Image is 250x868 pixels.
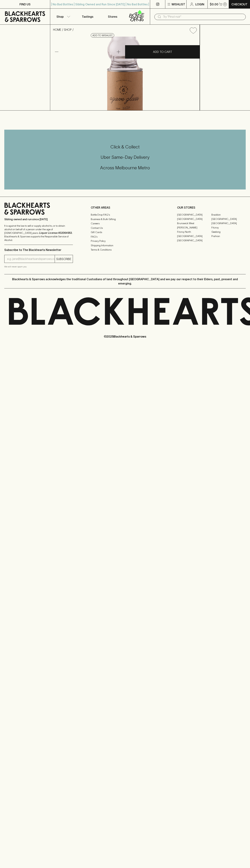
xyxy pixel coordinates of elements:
p: It is against the law to sell or supply alcohol to, or to obtain alcohol on behalf of a person un... [4,224,73,242]
p: Blackhearts & Sparrows acknowledges the traditional Custodians of land throughout [GEOGRAPHIC_DAT... [7,277,243,286]
button: Shop [50,9,75,24]
p: Stores [108,14,117,19]
p: Tastings [82,14,93,19]
a: Tastings [75,9,100,24]
button: Add to wishlist [91,33,114,38]
button: ADD TO CART [125,45,200,59]
h5: Across Melbourne Metro [4,165,246,171]
p: Shop [56,14,64,19]
a: Contact Us [91,226,159,230]
p: Sibling owned and run since [DATE] [4,218,73,221]
div: Call to action block [4,130,246,189]
a: [GEOGRAPHIC_DATA] [211,217,246,221]
a: Stores [100,9,125,24]
a: HOME [53,28,61,31]
a: Bottle Drop FAQ's [91,213,159,217]
p: OTHER AREAS [91,205,159,210]
a: Braddon [211,213,246,217]
a: Terms & Conditions [91,248,159,252]
p: Checkout [231,2,247,6]
p: FIND US [19,2,31,6]
a: Shipping Information [91,243,159,248]
a: Fitzroy [211,225,246,230]
p: $0.00 [210,2,218,6]
a: Privacy Policy [91,239,159,243]
input: Try "Pinot noir" [163,14,243,20]
a: [GEOGRAPHIC_DATA] [177,213,211,217]
p: ADD TO CART [153,50,172,54]
a: [GEOGRAPHIC_DATA] [211,221,246,225]
p: We will never spam you [4,265,73,268]
a: SHOP [64,28,72,31]
button: SUBSCRIBE [55,255,73,263]
p: SUBSCRIBE [56,257,71,261]
p: Wishlist [172,2,185,6]
p: OUR STORES [177,205,246,210]
a: Brunswick West [177,221,211,225]
a: Business & Bulk Gifting [91,217,159,221]
p: 0 [224,3,226,5]
img: 17109.png [50,37,200,110]
h5: Click & Collect [4,144,246,150]
h5: Uber Same-Day Delivery [4,154,246,160]
a: [GEOGRAPHIC_DATA] [177,217,211,221]
p: Login [195,2,204,6]
a: [GEOGRAPHIC_DATA] [177,238,211,243]
input: e.g. jane@blackheartsandsparrows.com.au [7,256,55,262]
a: Careers [91,221,159,226]
strong: Liquor License #32064953 [39,231,72,234]
a: Geelong [211,230,246,234]
p: Subscribe to The Blackhearts Newsletter [4,248,73,252]
a: FAQ's [91,235,159,239]
a: Prahran [211,234,246,238]
a: [GEOGRAPHIC_DATA] [177,234,211,238]
button: Add to wishlist [188,26,198,35]
a: [PERSON_NAME] [177,225,211,230]
a: Gift Cards [91,230,159,235]
a: Fitzroy North [177,230,211,234]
